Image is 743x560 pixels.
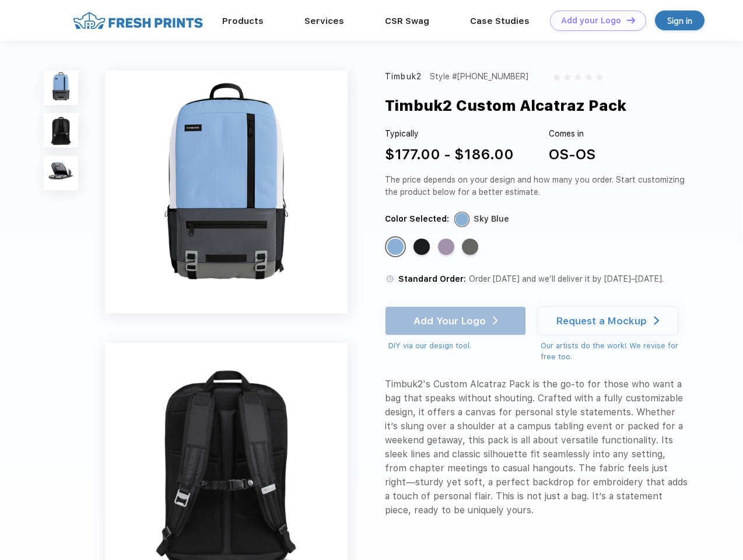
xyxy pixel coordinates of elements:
[385,213,449,225] div: Color Selected:
[44,156,78,190] img: func=resize&h=100
[388,340,526,352] div: DIY via our design tool.
[430,71,528,83] div: Style #[PHONE_NUMBER]
[469,274,664,283] span: Order [DATE] and we’ll deliver it by [DATE]–[DATE].
[561,16,621,26] div: Add your Logo
[654,316,659,325] img: white arrow
[44,113,78,148] img: func=resize&h=100
[387,239,404,255] div: Sky Blue
[398,274,466,283] span: Standard Order:
[385,71,422,83] div: Timbuk2
[549,144,595,165] div: OS-OS
[413,239,430,255] div: Jet Black
[667,14,692,27] div: Sign in
[585,73,592,80] img: gray_star.svg
[438,239,454,255] div: Lavender
[474,213,509,225] div: Sky Blue
[655,10,705,30] a: Sign in
[564,73,571,80] img: gray_star.svg
[549,128,595,140] div: Comes in
[385,274,395,284] img: standard order
[105,71,348,313] img: func=resize&h=640
[627,17,635,23] img: DT
[69,10,206,31] img: fo%20logo%202.webp
[574,73,581,80] img: gray_star.svg
[385,377,689,517] div: Timbuk2's Custom Alcatraz Pack is the go-to for those who want a bag that speaks without shouting...
[385,94,626,117] div: Timbuk2 Custom Alcatraz Pack
[553,73,560,80] img: gray_star.svg
[462,239,478,255] div: Gunmetal
[222,16,264,26] a: Products
[385,144,514,165] div: $177.00 - $186.00
[596,73,603,80] img: gray_star.svg
[385,128,514,140] div: Typically
[541,340,689,363] div: Our artists do the work! We revise for free too.
[44,71,78,105] img: func=resize&h=100
[385,174,689,198] div: The price depends on your design and how many you order. Start customizing the product below for ...
[556,315,647,327] div: Request a Mockup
